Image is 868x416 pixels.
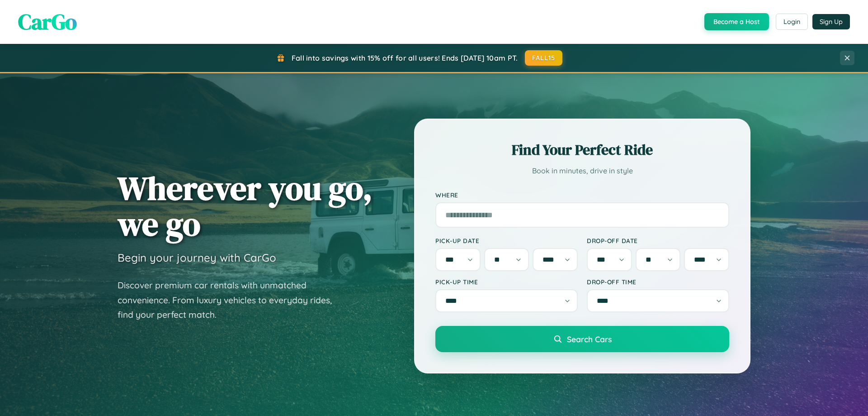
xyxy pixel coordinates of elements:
h2: Find Your Perfect Ride [435,140,729,160]
button: Become a Host [704,13,769,30]
label: Drop-off Time [587,278,729,286]
p: Discover premium car rentals with unmatched convenience. From luxury vehicles to everyday rides, ... [118,278,344,322]
h3: Begin your journey with CarGo [118,251,276,264]
button: Search Cars [435,326,729,352]
button: Sign Up [812,14,850,29]
span: Search Cars [567,334,612,344]
button: FALL15 [525,50,563,66]
label: Drop-off Date [587,237,729,244]
label: Where [435,191,729,199]
span: CarGo [18,7,77,37]
label: Pick-up Date [435,237,578,244]
h1: Wherever you go, we go [118,170,373,242]
span: Fall into savings with 15% off for all users! Ends [DATE] 10am PT. [292,53,518,62]
button: Login [776,14,808,30]
label: Pick-up Time [435,278,578,286]
p: Book in minutes, drive in style [435,164,729,177]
